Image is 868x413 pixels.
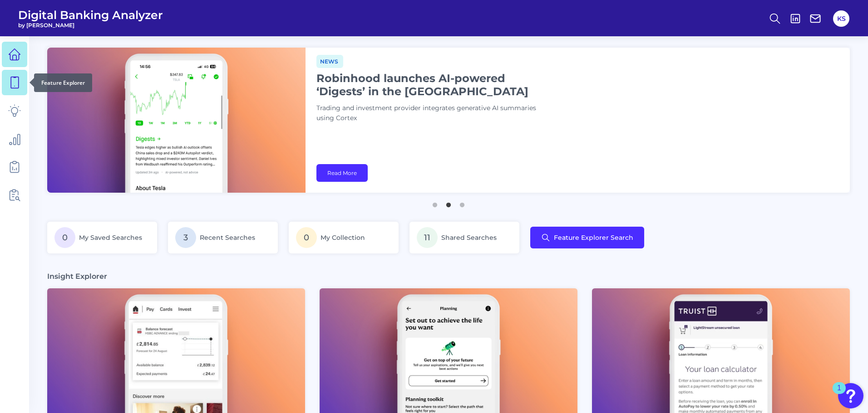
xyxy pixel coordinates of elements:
[18,22,163,29] span: by [PERSON_NAME]
[321,233,365,242] span: My Collection
[47,48,306,193] img: bannerImg
[409,222,519,253] a: 11Shared Searches
[530,227,644,248] button: Feature Explorer Search
[833,10,849,27] button: KS
[168,222,278,253] a: 3Recent Searches
[47,272,107,281] h3: Insight Explorer
[316,57,343,65] a: News
[441,233,497,242] span: Shared Searches
[175,227,196,248] span: 3
[316,103,543,123] p: Trading and investment provider integrates generative AI summaries using Cortex
[554,234,633,241] span: Feature Explorer Search
[18,8,163,22] span: Digital Banking Analyzer
[837,388,841,400] div: 1
[430,198,439,207] button: 1
[458,198,467,207] button: 3
[316,55,343,68] span: News
[444,198,453,207] button: 2
[200,233,255,242] span: Recent Searches
[316,72,543,98] h1: Robinhood launches AI-powered ‘Digests’ in the [GEOGRAPHIC_DATA]
[838,383,863,408] button: Open Resource Center, 1 new notification
[34,73,92,92] div: Feature Explorer
[47,222,157,253] a: 0My Saved Searches
[316,164,368,182] a: Read More
[417,227,438,248] span: 11
[296,227,317,248] span: 0
[54,227,75,248] span: 0
[289,222,399,253] a: 0My Collection
[79,233,142,242] span: My Saved Searches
